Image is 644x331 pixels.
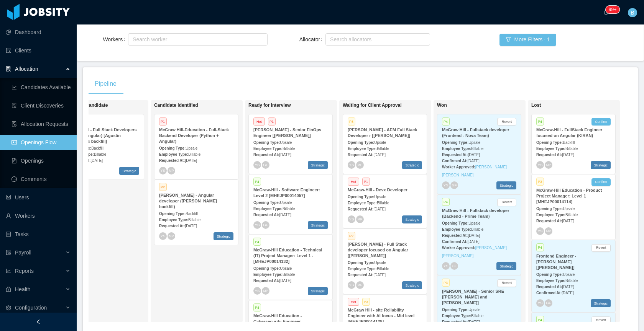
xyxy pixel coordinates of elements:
strong: Employee Type: [159,218,188,222]
strong: Opening Type: [348,195,374,199]
span: Strategic [402,215,422,223]
strong: Employee Type: [253,272,283,277]
span: Upsale [468,308,480,312]
i: icon: solution [6,66,11,72]
strong: Employee Type: [442,147,471,151]
button: Revert [591,316,611,324]
span: [DATE] [279,153,291,157]
span: YS [160,168,165,173]
span: [DATE] [373,273,385,277]
a: icon: file-textOpenings [11,153,71,168]
span: [DATE] [562,291,573,295]
a: icon: robotUsers [6,190,71,205]
strong: Requested At: [442,233,468,238]
strong: McGraw-Hill - Software Engineer: Level 2 [MHEJP00014057] [253,188,320,198]
label: Workers [103,36,128,42]
span: Payroll [15,249,31,256]
span: [DATE] [468,233,480,238]
h1: Lost [531,103,639,108]
span: P3 [536,178,544,186]
i: icon: line-chart [6,268,11,274]
strong: Confirmed At: [536,291,562,295]
strong: Requested At: [348,153,373,157]
span: [DATE] [467,159,479,163]
span: Strategic [591,299,611,307]
span: [DATE] [90,158,102,163]
span: YS [349,283,354,287]
span: YS [349,217,354,221]
h1: Waiting for Client Approval [343,103,450,108]
span: [DATE] [468,320,480,324]
span: Strategic [308,161,328,169]
span: MP [358,163,362,166]
strong: McGraw-Hill Education - Product Project Manager: Level 1 [MHEJP00014114] [536,188,602,204]
strong: Requested At: [536,219,562,223]
strong: Requested At: [442,320,468,324]
strong: [PERSON_NAME] - AEM Full Stack Developer r [[PERSON_NAME]] [348,127,417,138]
span: MP [546,163,551,167]
strong: McGraw-Hill Education - Technical (IT) Project Manager: Level 1 - [MHEJP00014132] [253,248,322,264]
span: Billable [377,147,389,151]
span: Strategic [496,262,516,270]
button: icon: filterMore Filters · 1 [499,34,556,46]
span: GF [263,163,268,166]
span: GF [263,223,268,227]
button: Revert [591,244,611,252]
span: B [631,8,634,17]
span: [DATE] [185,158,197,163]
span: Upsale [280,201,292,205]
strong: Employee Type: [348,267,377,271]
span: Reports [15,268,34,274]
span: Strategic [402,281,422,289]
span: Allocation [15,66,38,72]
span: Upsale [280,266,292,271]
strong: [PERSON_NAME] - Senior SRE [[PERSON_NAME] and [PERSON_NAME]] [442,289,504,305]
a: icon: file-searchClient Discoveries [11,98,71,113]
span: Hot [348,178,359,186]
span: Configuration [15,305,47,311]
div: Search allocators [330,36,422,43]
span: YS [443,183,448,188]
strong: Employee Type: [253,147,283,151]
h1: Ready for Interview [248,103,356,108]
strong: Employee Type: [536,147,565,151]
span: Upsale [563,207,575,211]
span: Billable [283,207,295,211]
i: icon: file-protect [6,250,11,255]
input: Allocator [328,35,332,44]
span: MP [358,283,362,287]
span: Billable [565,147,578,151]
button: Revert [497,279,516,287]
strong: Employee Type: [159,152,188,157]
strong: Requested At: [536,285,562,289]
span: [DATE] [468,153,480,157]
span: GF [452,264,457,268]
span: P3 [348,117,355,126]
strong: [PERSON_NAME] - Angular developer ([PERSON_NAME] backfill) [159,193,217,209]
strong: Opening Type: [253,266,280,271]
input: Workers [130,35,135,44]
span: [DATE] [373,207,385,211]
span: P4 [536,316,544,324]
span: Hot [348,298,359,306]
strong: Opening Type: [159,146,186,150]
a: icon: userWorkers [6,208,71,223]
span: MP [169,234,174,238]
span: P4 [253,178,261,186]
a: icon: file-doneAllocation Requests [11,116,71,132]
span: YS [255,289,260,293]
span: MP [263,289,268,292]
span: P4 [536,243,544,251]
span: YS [537,301,542,305]
h1: Won [437,103,544,108]
span: Billable [565,213,578,217]
a: icon: auditClients [6,43,71,58]
span: P4 [536,117,544,126]
span: Billable [471,314,483,318]
span: Strategic [308,221,328,229]
span: Billable [188,218,200,222]
span: P1 [362,178,370,186]
span: Upsale [374,195,386,199]
strong: Worker Approved: [442,246,475,250]
div: Pipeline [89,73,123,95]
